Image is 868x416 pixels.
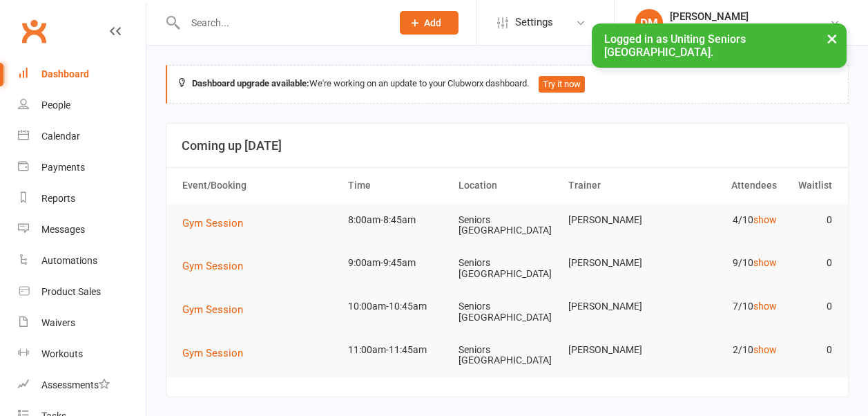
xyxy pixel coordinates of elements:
a: Workouts [18,339,146,370]
td: 9:00am-9:45am [342,247,452,279]
span: Logged in as Uniting Seniors [GEOGRAPHIC_DATA]. [604,32,746,59]
div: Workouts [41,348,83,359]
div: Product Sales [41,286,101,297]
td: 7/10 [673,290,783,323]
td: Seniors [GEOGRAPHIC_DATA] [452,247,563,290]
span: Gym Session [182,260,243,272]
a: Automations [18,245,146,276]
button: Gym Session [182,215,253,231]
th: Waitlist [783,168,838,203]
div: Automations [41,255,97,266]
a: Waivers [18,308,146,339]
div: Payments [41,162,85,173]
button: × [820,23,845,53]
a: Reports [18,183,146,214]
button: Gym Session [182,301,253,318]
strong: Dashboard upgrade available: [192,78,309,88]
h3: Coming up [DATE] [182,139,833,153]
th: Trainer [562,168,673,203]
a: Clubworx [17,14,51,48]
button: Try it now [539,76,585,93]
td: Seniors [GEOGRAPHIC_DATA] [452,334,563,377]
td: [PERSON_NAME] [562,334,673,366]
a: Product Sales [18,276,146,308]
td: 0 [783,334,838,366]
div: Waivers [41,317,75,328]
td: 10:00am-10:45am [342,290,452,323]
div: Messages [41,224,85,235]
td: 0 [783,204,838,236]
a: Payments [18,152,146,183]
div: People [41,100,70,111]
div: Reports [41,193,75,204]
td: 8:00am-8:45am [342,204,452,236]
th: Attendees [673,168,783,203]
td: Seniors [GEOGRAPHIC_DATA] [452,204,563,247]
button: Add [400,11,459,35]
div: Calendar [41,131,80,142]
td: 4/10 [673,204,783,236]
div: [PERSON_NAME] [670,10,829,23]
td: 0 [783,247,838,279]
td: 9/10 [673,247,783,279]
input: Search... [181,13,382,32]
a: People [18,90,146,121]
th: Location [452,168,563,203]
div: Assessments [41,379,110,390]
td: 2/10 [673,334,783,366]
td: Seniors [GEOGRAPHIC_DATA] [452,290,563,334]
td: [PERSON_NAME] [562,247,673,279]
span: Settings [515,7,553,38]
button: Gym Session [182,345,253,361]
td: [PERSON_NAME] [562,204,673,236]
span: Gym Session [182,303,243,316]
a: Dashboard [18,59,146,90]
td: [PERSON_NAME] [562,290,673,323]
th: Event/Booking [176,168,342,203]
a: Assessments [18,370,146,401]
div: Uniting Seniors [GEOGRAPHIC_DATA] [670,23,829,35]
button: Gym Session [182,258,253,274]
td: 11:00am-11:45am [342,334,452,366]
a: show [753,344,777,355]
a: show [753,214,777,225]
span: Gym Session [182,347,243,359]
td: 0 [783,290,838,323]
span: Gym Session [182,217,243,229]
th: Time [342,168,452,203]
a: show [753,301,777,312]
div: DM [635,9,663,37]
a: show [753,257,777,268]
a: Messages [18,214,146,245]
div: Dashboard [41,68,89,79]
span: Add [424,17,441,28]
div: We're working on an update to your Clubworx dashboard. [166,65,849,104]
a: Calendar [18,121,146,152]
